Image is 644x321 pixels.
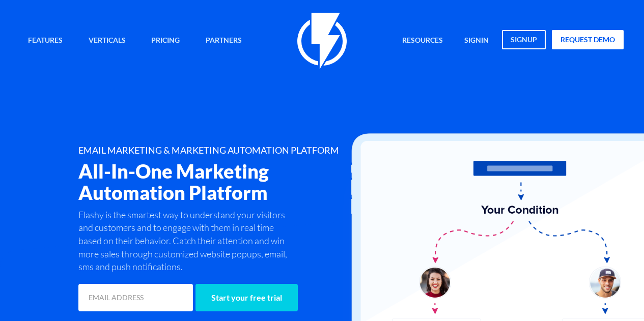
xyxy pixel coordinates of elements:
input: Start your free trial [195,284,298,311]
input: EMAIL ADDRESS [78,284,193,311]
p: Flashy is the smartest way to understand your visitors and customers and to engage with them in r... [78,209,289,274]
a: Partners [198,30,249,52]
a: Pricing [144,30,187,52]
a: Features [20,30,70,52]
h1: EMAIL MARKETING & MARKETING AUTOMATION PLATFORM [78,145,365,156]
h2: All-In-One Marketing Automation Platform [78,161,365,203]
a: Resources [395,30,451,52]
a: signup [502,30,546,49]
a: Verticals [81,30,133,52]
a: request demo [552,30,624,49]
a: signin [457,30,496,52]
